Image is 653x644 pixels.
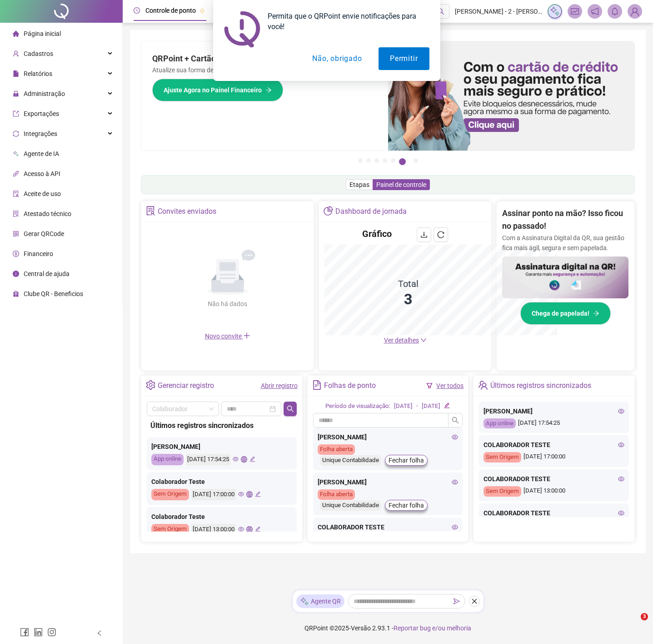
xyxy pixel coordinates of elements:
[420,337,427,343] span: down
[532,308,589,318] span: Chega de papelada!
[318,489,355,500] div: Folha aberta
[618,408,624,414] span: eye
[394,402,413,411] div: [DATE]
[123,612,653,644] footer: QRPoint © 2025 - 2.93.1 -
[13,91,19,97] span: lock
[618,442,624,448] span: eye
[318,432,459,442] div: [PERSON_NAME]
[24,130,57,137] span: Integrações
[191,524,236,535] div: [DATE] 13:00:00
[484,474,624,484] div: COLABORADOR TESTE
[618,510,624,516] span: eye
[150,420,293,431] div: Últimos registros sincronizados
[452,417,459,424] span: search
[502,257,628,299] img: banner%2F02c71560-61a6-44d4-94b9-c8ab97240462.png
[335,204,407,219] div: Dashboard de jornada
[452,434,458,440] span: eye
[416,402,418,411] div: -
[238,526,244,532] span: eye
[233,456,239,462] span: eye
[324,378,376,393] div: Folhas de ponto
[385,500,428,511] button: Fechar folha
[484,508,624,518] div: COLABORADOR TESTE
[24,190,61,197] span: Aceite de uso
[389,455,424,465] span: Fechar folha
[287,405,294,413] span: search
[484,418,624,429] div: [DATE] 17:54:25
[320,455,381,466] div: Unique Contabilidade
[34,628,43,637] span: linkedin
[349,181,369,188] span: Etapas
[96,630,103,636] span: left
[24,90,65,97] span: Administração
[186,454,230,465] div: [DATE] 17:54:25
[351,624,371,632] span: Versão
[444,402,450,408] span: edit
[13,251,19,257] span: dollar
[452,524,458,530] span: eye
[383,158,387,163] button: 4
[471,598,478,604] span: close
[484,418,516,429] div: App online
[484,452,624,463] div: [DATE] 17:00:00
[249,456,255,462] span: edit
[300,597,309,606] img: sparkle-icon.fc2bf0ac1784a2077858766a79e2daf3.svg
[13,271,19,277] span: info-circle
[502,233,628,253] p: Com a Assinatura Digital da QR, sua gestão fica mais ágil, segura e sem papelada.
[151,512,292,522] div: Colaborador Teste
[24,150,59,157] span: Agente de IA
[366,158,371,163] button: 2
[618,476,624,482] span: eye
[358,158,363,163] button: 1
[502,207,628,233] h2: Assinar ponto na mão? Isso ficou no passado!
[151,524,189,535] div: Sem Origem
[320,500,381,511] div: Unique Contabilidade
[13,131,19,137] span: sync
[13,231,19,237] span: qrcode
[420,231,428,238] span: download
[255,491,261,497] span: edit
[151,489,189,500] div: Sem Origem
[243,332,250,339] span: plus
[374,158,379,163] button: 3
[426,382,433,389] span: filter
[593,310,599,317] span: arrow-right
[452,479,458,485] span: eye
[384,337,427,344] a: Ver detalhes down
[389,500,424,510] span: Fechar folha
[146,206,155,216] span: solution
[379,47,429,70] button: Permitir
[151,442,292,452] div: [PERSON_NAME]
[146,380,155,390] span: setting
[437,231,444,238] span: reload
[296,594,344,608] div: Agente QR
[24,270,70,277] span: Central de ajuda
[414,158,418,163] button: 7
[246,491,252,497] span: global
[24,210,71,217] span: Atestado técnico
[641,613,648,620] span: 3
[385,455,428,466] button: Fechar folha
[191,489,236,500] div: [DATE] 17:00:00
[261,382,298,389] a: Abrir registro
[24,230,64,237] span: Gerar QRCode
[255,526,261,532] span: edit
[394,624,471,632] span: Reportar bug e/ou melhoria
[318,522,459,532] div: COLABORADOR TESTE
[265,87,272,93] span: arrow-right
[241,456,247,462] span: global
[312,380,322,390] span: file-text
[362,227,392,240] h4: Gráfico
[376,181,426,188] span: Painel de controle
[224,11,260,47] img: notification icon
[490,378,591,393] div: Últimos registros sincronizados
[164,85,262,95] span: Ajuste Agora no Painel Financeiro
[246,526,252,532] span: global
[484,486,624,497] div: [DATE] 13:00:00
[399,158,406,165] button: 6
[205,332,250,340] span: Novo convite
[301,47,373,70] button: Não, obrigado
[13,171,19,177] span: api
[158,378,214,393] div: Gerenciar registro
[318,444,355,455] div: Folha aberta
